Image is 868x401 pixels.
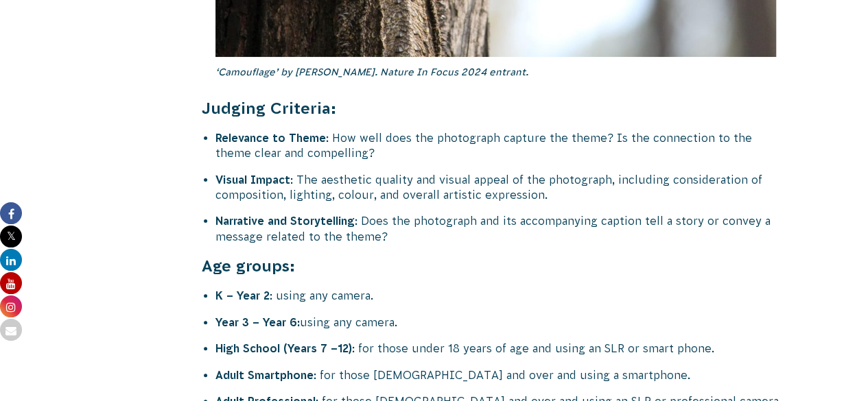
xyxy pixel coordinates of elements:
[215,215,355,227] strong: Narrative and Storytelling
[215,173,290,186] strong: Visual Impact
[215,315,790,330] li: using any camera.
[215,130,790,161] li: : How well does the photograph capture the theme? Is the connection to the theme clear and compel...
[202,99,336,117] strong: Judging Criteria:
[215,369,314,381] strong: Adult Smartphone
[215,172,790,203] li: : The aesthetic quality and visual appeal of the photograph, including consideration of compositi...
[215,66,528,77] em: ‘Camouflage’ by [PERSON_NAME]. Nature In Focus 2024 entrant.
[215,132,326,144] strong: Relevance to Theme
[215,342,352,354] strong: High School (Years 7 –12)
[215,289,270,302] strong: K – Year 2
[215,288,790,303] li: : using any camera.
[215,213,790,244] li: : Does the photograph and its accompanying caption tell a story or convey a message related to th...
[215,341,790,356] li: : for those under 18 years of age and using an SLR or smart phone.
[215,367,790,382] li: : for those [DEMOGRAPHIC_DATA] and over and using a smartphone.
[202,257,295,275] strong: Age groups:
[215,316,300,328] strong: Year 3 – Year 6:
